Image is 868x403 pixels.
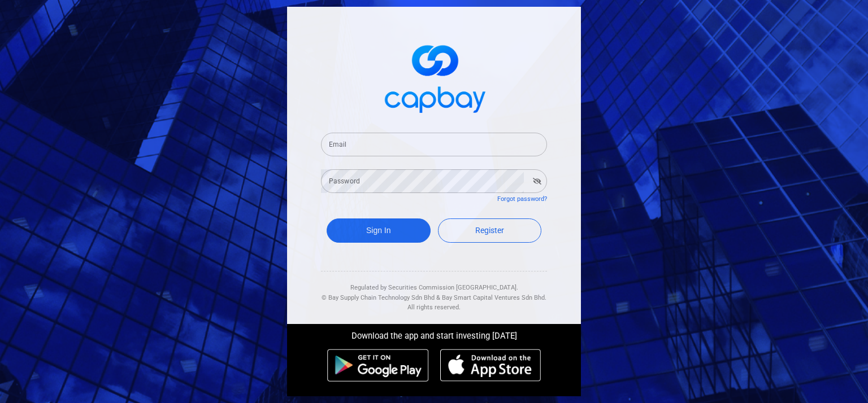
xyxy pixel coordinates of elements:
a: Forgot password? [497,195,547,203]
img: logo [377,35,491,119]
div: Download the app and start investing [DATE] [279,324,589,343]
div: Regulated by Securities Commission [GEOGRAPHIC_DATA]. & All rights reserved. [321,271,547,313]
img: android [327,349,429,382]
img: ios [440,349,541,382]
button: Sign In [327,218,431,243]
span: © Bay Supply Chain Technology Sdn Bhd [322,294,435,301]
span: Register [475,226,504,235]
span: Bay Smart Capital Ventures Sdn Bhd. [442,294,546,301]
a: Register [438,218,542,243]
